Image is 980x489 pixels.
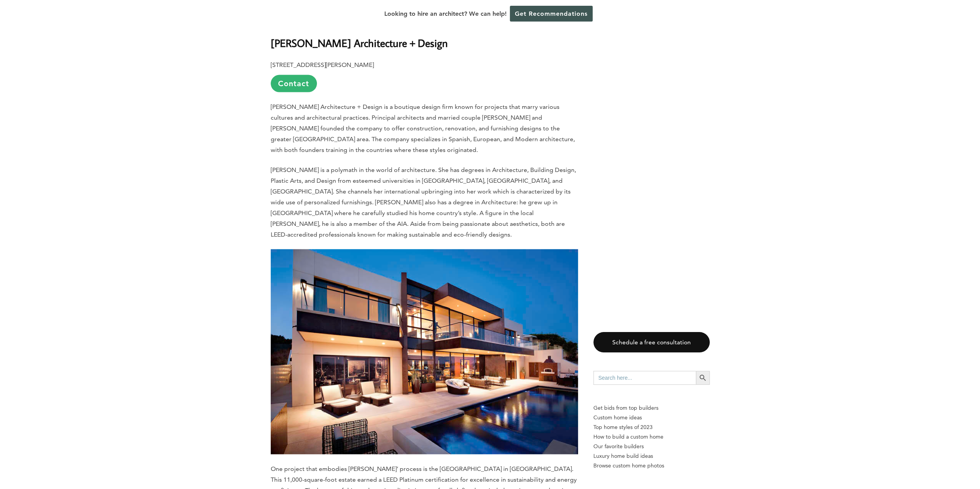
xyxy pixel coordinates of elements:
[593,422,710,432] a: Top home styles of 2023
[271,75,317,92] a: Contact
[593,451,710,461] a: Luxury home build ideas
[593,442,710,451] a: Our favorite builders
[271,61,374,68] b: [STREET_ADDRESS][PERSON_NAME]
[593,413,710,422] a: Custom home ideas
[271,36,448,50] b: [PERSON_NAME] Architecture + Design
[271,166,576,238] span: [PERSON_NAME] is a polymath in the world of architecture. She has degrees in Architecture, Buildi...
[593,371,696,385] input: Search here...
[593,403,710,413] p: Get bids from top builders
[510,6,593,22] a: Get Recommendations
[699,374,707,382] svg: Search
[271,103,575,154] span: [PERSON_NAME] Architecture + Design is a boutique design firm known for projects that marry vario...
[593,432,710,442] a: How to build a custom home
[593,461,710,471] a: Browse custom home photos
[593,332,710,352] a: Schedule a free consultation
